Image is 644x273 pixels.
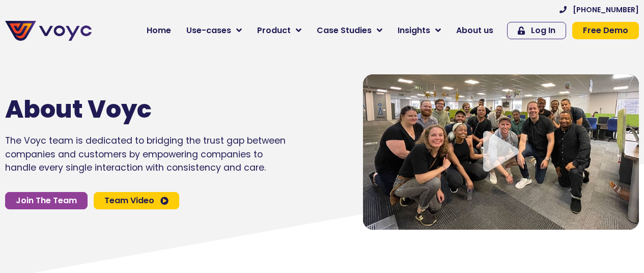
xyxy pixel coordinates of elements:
span: Case Studies [317,24,372,37]
span: Insights [398,24,430,37]
a: Home [139,20,179,41]
span: Log In [531,26,555,35]
a: Use-cases [179,20,249,41]
img: voyc-full-logo [5,21,92,41]
span: [PHONE_NUMBER] [573,6,639,13]
a: Case Studies [309,20,390,41]
a: Team Video [94,192,179,209]
span: About us [456,24,493,37]
h1: About Voyc [5,95,256,124]
a: Log In [507,22,566,39]
a: Product [249,20,309,41]
p: The Voyc team is dedicated to bridging the trust gap between companies and customers by empowerin... [5,134,287,174]
span: Free Demo [583,26,628,35]
span: Join The Team [16,197,77,205]
a: Join The Team [5,192,88,209]
span: Team Video [104,197,154,205]
a: Free Demo [572,22,639,39]
span: Home [147,24,171,37]
a: [PHONE_NUMBER] [559,6,639,13]
div: Video play button [481,131,521,173]
a: About us [449,20,501,41]
span: Use-cases [186,24,231,37]
span: Product [257,24,291,37]
a: Insights [390,20,449,41]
